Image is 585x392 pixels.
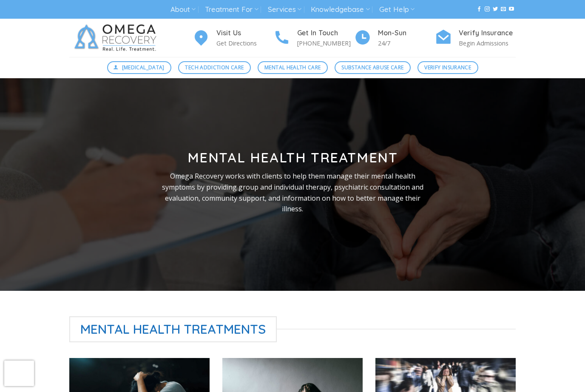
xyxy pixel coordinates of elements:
span: Verify Insurance [424,63,471,71]
span: [MEDICAL_DATA] [122,63,165,71]
a: Services [268,2,301,17]
a: Visit Us Get Directions [193,28,273,48]
a: Follow on Facebook [477,6,482,12]
span: Mental Health Care [264,63,321,71]
a: Get Help [379,2,415,17]
a: Knowledgebase [311,2,369,17]
a: Tech Addiction Care [178,61,251,74]
p: Omega Recovery works with clients to help them manage their mental health symptoms by providing g... [155,171,430,214]
p: 24/7 [378,38,435,48]
h4: Mon-Sun [378,28,435,39]
a: Verify Insurance [417,61,478,74]
a: Follow on YouTube [509,6,514,12]
span: Mental Health Treatments [69,316,277,342]
strong: Mental Health Treatment [187,149,398,166]
a: Substance Abuse Care [335,61,411,74]
a: Follow on Twitter [493,6,498,12]
h4: Verify Insurance [459,28,516,39]
a: Verify Insurance Begin Admissions [435,28,516,48]
h4: Get In Touch [297,28,354,39]
span: Tech Addiction Care [185,63,244,71]
a: About [170,2,196,17]
a: Follow on Instagram [485,6,490,12]
img: Omega Recovery [69,19,165,57]
p: Begin Admissions [459,38,516,48]
p: Get Directions [216,38,273,48]
a: Send us an email [501,6,506,12]
p: [PHONE_NUMBER] [297,38,354,48]
span: Substance Abuse Care [341,63,403,71]
a: [MEDICAL_DATA] [107,61,172,74]
h4: Visit Us [216,28,273,39]
a: Get In Touch [PHONE_NUMBER] [273,28,354,48]
a: Mental Health Care [258,61,328,74]
a: Treatment For [205,2,258,17]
